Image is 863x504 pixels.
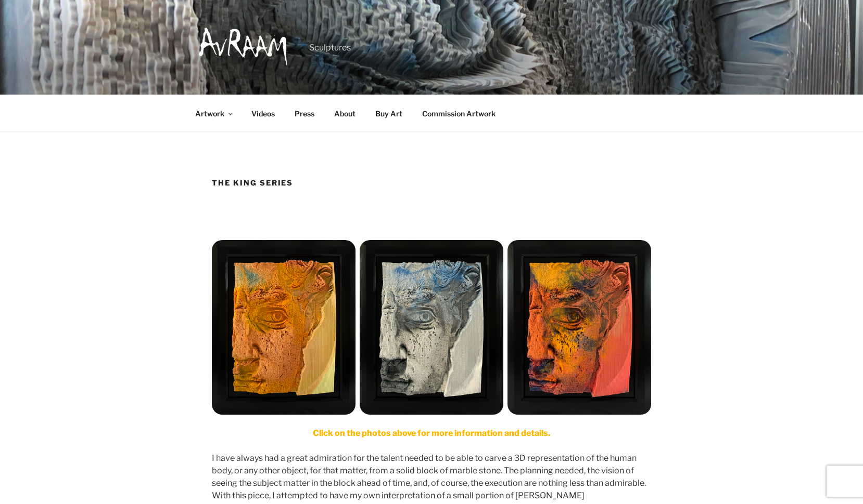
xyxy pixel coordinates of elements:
[285,101,323,126] a: Press
[186,101,240,126] a: Artwork
[212,178,651,188] h1: The King Series
[212,240,356,415] a: 1
[325,101,364,126] a: About
[413,101,504,126] a: Commission Artwork
[186,101,677,126] nav: Top Menu
[242,101,284,126] a: Videos
[507,240,651,415] a: 1
[313,428,550,438] mark: Click on the photos above for more information and details.
[360,240,503,415] a: 1
[366,101,411,126] a: Buy Art
[309,42,351,54] p: Sculptures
